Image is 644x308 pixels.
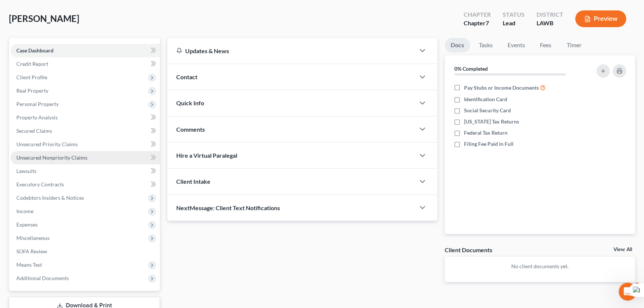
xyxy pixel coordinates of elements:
a: Credit Report [10,57,160,71]
span: Personal Property [16,101,59,107]
span: Additional Documents [16,275,69,281]
p: No client documents yet. [451,263,629,270]
a: Executory Contracts [10,178,160,191]
span: Case Dashboard [16,47,54,54]
span: [US_STATE] Tax Returns [464,118,519,125]
span: Codebtors Insiders & Notices [16,195,84,201]
a: Timer [561,38,587,52]
div: LAWB [537,19,563,28]
div: Updates & News [176,47,406,55]
span: [PERSON_NAME] [9,13,79,24]
a: Lawsuits [10,164,160,178]
span: Property Analysis [16,114,58,121]
span: NextMessage: Client Text Notifications [176,204,280,211]
div: Status [503,10,525,19]
span: SOFA Review [16,248,47,254]
button: Preview [575,10,626,27]
a: Unsecured Priority Claims [10,138,160,151]
span: Client Intake [176,178,210,185]
a: Fees [534,38,558,52]
span: Executory Contracts [16,181,64,187]
span: Federal Tax Return [464,129,508,137]
span: Credit Report [16,61,48,67]
div: Client Documents [445,246,492,254]
span: Means Test [16,262,42,268]
span: Hire a Virtual Paralegal [176,152,237,159]
span: Secured Claims [16,128,52,134]
a: Secured Claims [10,124,160,138]
span: 7 [486,19,489,26]
span: Lawsuits [16,168,36,174]
span: Comments [176,126,205,133]
span: Filing Fee Paid in Full [464,140,513,148]
a: Unsecured Nonpriority Claims [10,151,160,164]
span: Pay Stubs or Income Documents [464,84,539,92]
a: SOFA Review [10,245,160,258]
div: Lead [503,19,525,28]
span: 4 [634,283,640,289]
span: Unsecured Priority Claims [16,141,78,147]
a: Case Dashboard [10,44,160,57]
a: Docs [445,38,470,52]
strong: 0% Completed [454,65,488,72]
a: Property Analysis [10,111,160,124]
span: Social Security Card [464,107,511,114]
div: Chapter [464,19,491,28]
a: Events [502,38,531,52]
span: Income [16,208,33,214]
span: Miscellaneous [16,235,49,241]
span: Identification Card [464,96,507,103]
div: Chapter [464,10,491,19]
span: Real Property [16,87,48,94]
a: View All [614,247,632,252]
span: Expenses [16,221,38,228]
iframe: Intercom live chat [619,283,637,301]
a: Tasks [473,38,499,52]
span: Client Profile [16,74,47,80]
span: Quick Info [176,99,204,106]
span: Contact [176,73,197,80]
div: District [537,10,563,19]
span: Unsecured Nonpriority Claims [16,154,87,161]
